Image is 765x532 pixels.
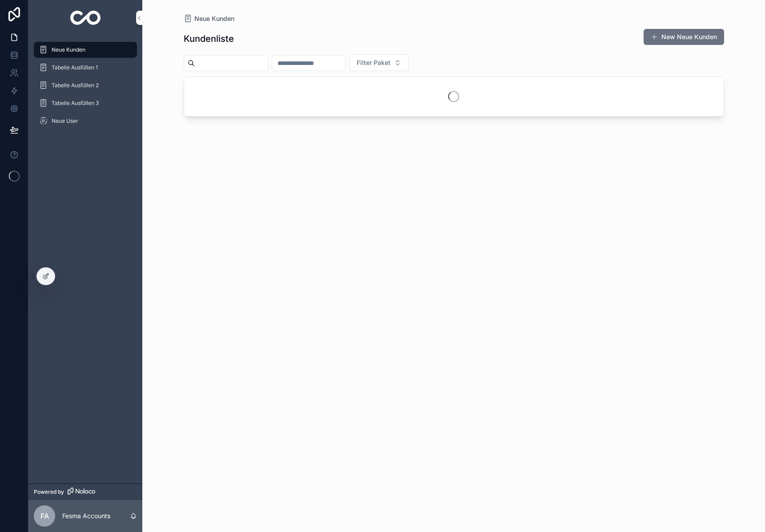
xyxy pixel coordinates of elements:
[62,512,110,520] p: Fesma Accounts
[28,36,142,141] div: scrollable content
[34,113,137,129] a: Neue User
[52,46,85,53] span: Neue Kunden
[194,14,234,23] span: Neue Kunden
[28,484,142,500] a: Powered by
[184,32,234,45] h1: Kundenliste
[40,511,49,521] span: FA
[34,42,137,58] a: Neue Kunden
[34,488,64,496] span: Powered by
[349,54,409,71] button: Select Button
[52,82,99,89] span: Tabelle Ausfüllen 2
[52,64,98,71] span: Tabelle Ausfüllen 1
[184,14,234,23] a: Neue Kunden
[644,29,724,45] button: New Neue Kunden
[52,100,99,107] span: Tabelle Ausfüllen 3
[34,60,137,76] a: Tabelle Ausfüllen 1
[70,11,101,25] img: App logo
[34,95,137,111] a: Tabelle Ausfüllen 3
[357,58,391,67] span: Filter Paket
[52,117,78,125] span: Neue User
[34,77,137,93] a: Tabelle Ausfüllen 2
